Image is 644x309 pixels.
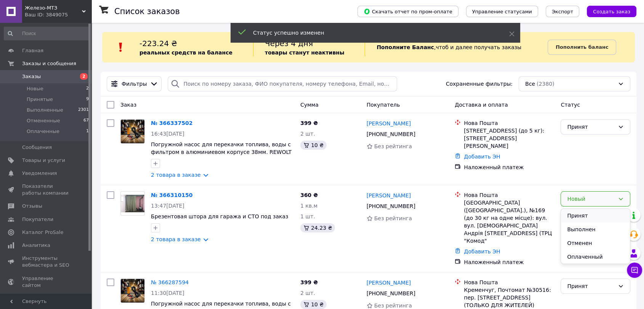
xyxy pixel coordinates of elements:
li: Принят [561,209,630,223]
b: Пополните Баланс [376,44,434,50]
b: реальных средств на балансе [139,50,232,56]
li: Отменен [561,236,630,250]
div: Наложенный платеж [464,163,554,171]
span: Сообщения [22,144,52,151]
button: Чат с покупателем [627,263,642,278]
div: Нова Пошта [464,191,554,199]
b: Пополнить баланс [556,44,608,50]
span: 16:43[DATE] [151,131,184,137]
a: № 366310150 [151,192,192,198]
span: [PHONE_NUMBER] [367,131,415,137]
div: 24.23 ₴ [300,223,335,232]
span: 2301 [78,107,89,114]
div: , чтоб и далее получать заказы [365,38,548,56]
a: № 366337502 [151,120,192,126]
a: Фото товару [120,279,145,303]
div: Новый [567,195,615,203]
span: 2 [80,73,88,80]
span: Железо-МТЗ [25,5,82,11]
span: 9 [86,96,89,103]
span: Показатели работы компании [22,183,70,197]
button: Экспорт [546,6,579,17]
span: Отзывы [22,203,42,210]
div: [STREET_ADDRESS] (до 5 кг): [STREET_ADDRESS][PERSON_NAME] [464,127,554,150]
span: Заказы и сообщения [22,60,76,67]
a: 2 товара в заказе [151,172,201,178]
img: Фото товару [121,279,144,303]
span: Сохраненные фильтры: [446,80,513,88]
span: Без рейтинга [374,303,412,309]
span: Сумма [300,102,319,108]
a: [PERSON_NAME] [367,120,411,127]
button: Скачать отчет по пром-оплате [357,6,458,17]
span: Статус [561,102,580,108]
li: Оплаченный [561,250,630,264]
span: Брезентовая штора для гаража и СТО под заказ [151,213,288,219]
span: Отмененные [27,117,60,124]
span: 1 кв.м [300,203,317,209]
span: 399 ₴ [300,279,318,285]
span: Заказ [120,102,136,108]
span: Заказы [22,73,41,80]
span: [PHONE_NUMBER] [367,203,415,209]
span: -223.24 ₴ [139,39,177,48]
span: (2380) [537,81,554,87]
div: 10 ₴ [300,141,327,150]
div: Ваш ID: 3849075 [25,11,91,18]
span: Принятые [27,96,53,103]
h1: Список заказов [114,7,180,16]
div: [GEOGRAPHIC_DATA] ([GEOGRAPHIC_DATA].), №169 (до 30 кг на одне місце): вул. вул. [DEMOGRAPHIC_DAT... [464,199,554,245]
div: Наложенный платеж [464,258,554,266]
span: 2 шт. [300,131,315,137]
b: товары станут неактивны [265,50,344,56]
span: Каталог ProSale [22,229,63,236]
a: № 366287594 [151,279,189,285]
a: Погружной насос для перекачки топлива, воды с фильтром в алюминиевом корпусе 38мм. REWOLT 12V 30 ... [151,141,292,163]
span: 2 шт. [300,290,315,296]
div: 10 ₴ [300,300,327,309]
button: Создать заказ [587,6,636,17]
span: Все [525,80,535,88]
a: Фото товару [120,119,145,144]
span: Экспорт [552,9,573,14]
span: 11:30[DATE] [151,290,184,296]
span: [PHONE_NUMBER] [367,290,415,296]
a: Добавить ЭН [464,154,500,160]
a: Создать заказ [579,8,636,14]
span: Уведомления [22,170,57,177]
span: Главная [22,47,43,54]
button: Управление статусами [466,6,538,17]
span: Доставка и оплата [455,102,508,108]
div: Нова Пошта [464,119,554,127]
span: Скачать отчет по пром-оплате [364,8,452,15]
span: Фильтры [122,80,147,88]
a: Пополнить баланс [548,40,616,55]
a: [PERSON_NAME] [367,192,411,199]
a: Фото товару [120,191,145,216]
div: Принят [567,282,615,290]
span: Управление сайтом [22,275,70,289]
span: Управление статусами [472,9,532,14]
img: :exclamation: [115,42,127,53]
span: Новые [27,85,43,92]
span: Без рейтинга [374,215,412,221]
input: Поиск по номеру заказа, ФИО покупателя, номеру телефона, Email, номеру накладной [168,76,397,91]
a: Добавить ЭН [464,248,500,255]
a: 2 товара в заказе [151,236,201,242]
input: Поиск [4,27,90,40]
span: 399 ₴ [300,120,318,126]
div: Нова Пошта [464,279,554,286]
span: Оплаченные [27,128,59,135]
span: 13:47[DATE] [151,203,184,209]
li: Выполнен [561,223,630,236]
span: Аналитика [22,242,50,249]
span: Покупатель [367,102,400,108]
div: Кременчуг, Почтомат №30516: пер. [STREET_ADDRESS] (ТОЛЬКО ДЛЯ ЖИТЕЛЕЙ) [464,286,554,309]
span: 67 [83,117,89,124]
span: Создать заказ [593,9,630,14]
img: Фото товару [121,195,144,212]
span: 2 [86,85,89,92]
div: Статус успешно изменен [253,29,490,37]
span: 1 [86,128,89,135]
